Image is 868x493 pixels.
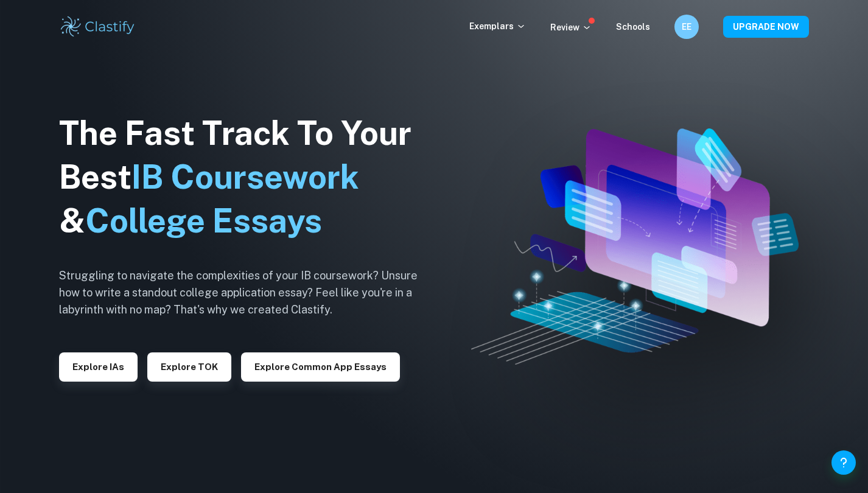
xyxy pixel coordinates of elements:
button: Help and Feedback [831,450,856,475]
button: Explore TOK [147,352,231,382]
span: IB Coursework [131,158,359,196]
h6: Struggling to navigate the complexities of your IB coursework? Unsure how to write a standout col... [59,267,436,318]
p: Exemplars [469,19,526,33]
span: College Essays [85,201,322,240]
h6: EE [680,20,694,33]
a: Explore TOK [147,360,231,372]
button: Explore IAs [59,352,138,382]
p: Review [550,21,592,34]
a: Explore Common App essays [241,360,400,372]
h1: The Fast Track To Your Best & [59,111,436,243]
button: EE [674,15,699,39]
img: Clastify logo [59,15,136,39]
button: UPGRADE NOW [723,16,809,38]
a: Schools [616,22,650,32]
button: Explore Common App essays [241,352,400,382]
a: Explore IAs [59,360,138,372]
img: Clastify hero [471,128,799,365]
